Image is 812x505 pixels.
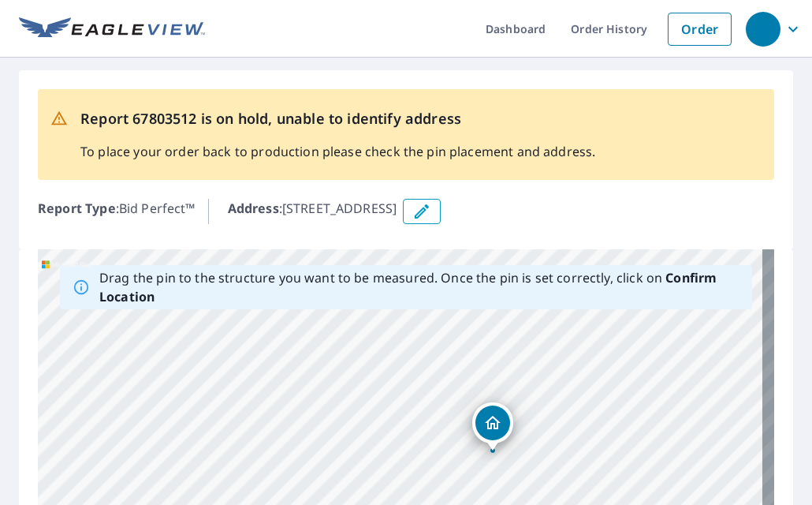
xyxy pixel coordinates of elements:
[228,199,397,224] p: : [STREET_ADDRESS]
[80,108,595,129] p: Report 67803512 is on hold, unable to identify address
[38,200,116,217] b: Report Type
[19,17,205,41] img: EV Logo
[99,268,739,306] p: Drag the pin to the structure you want to be measured. Once the pin is set correctly, click on
[38,199,196,224] p: : Bid Perfect™
[80,142,595,161] p: To place your order back to production please check the pin placement and address.
[228,200,279,217] b: Address
[472,402,513,451] div: Dropped pin, building 1, Residential property, 731 Tealbrook Diamond City, AR 72644
[668,13,732,46] a: Order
